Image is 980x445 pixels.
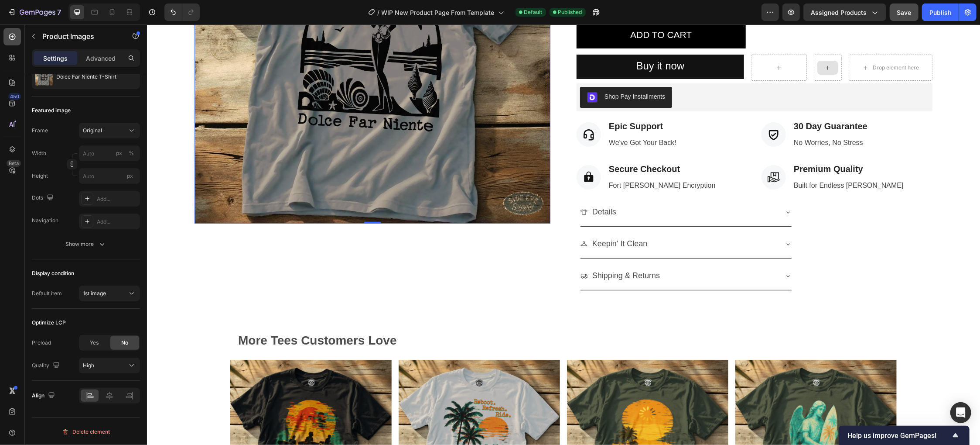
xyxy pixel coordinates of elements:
[811,8,867,17] span: Assigned Products
[647,156,757,166] p: Built for Endless [PERSON_NAME]
[445,183,469,192] span: Details
[382,8,495,17] span: WIP New Product Page From Template
[127,172,133,179] span: px
[440,68,451,78] img: gempages_511006970325500805-ed583377-37fd-4eef-a05b-3d3919cc6f72.png
[890,3,919,21] button: Save
[32,319,66,327] div: Optimize LCP
[83,127,102,135] span: Original
[32,236,140,252] button: Show more
[32,360,61,372] div: Quality
[121,339,128,347] span: No
[97,218,138,226] div: Add...
[32,339,51,347] div: Preload
[524,8,543,16] span: Default
[847,430,961,441] button: Show survey - Help us improve GemPages!
[7,160,21,167] div: Beta
[462,113,529,124] p: We've Got Your Back!
[35,68,53,86] img: product feature img
[433,62,525,83] button: Shop Pay Installments
[726,40,772,47] div: Drop element here
[847,431,950,440] span: Help us improve GemPages!
[79,286,140,301] button: 1st image
[950,402,971,423] div: Open Intercom Messenger
[164,3,200,21] div: Undo/Redo
[83,362,94,369] span: High
[43,54,68,63] p: Settings
[66,240,106,248] div: Show more
[462,156,569,166] p: Fort [PERSON_NAME] Encryption
[378,8,380,17] span: /
[32,107,71,114] div: Featured image
[57,7,61,17] p: 7
[647,97,720,107] span: 30 Day Guarantee
[32,390,57,402] div: Align
[147,24,980,445] iframe: Design area
[32,269,74,277] div: Display condition
[458,68,518,77] div: Shop Pay Installments
[42,31,116,41] p: Product Images
[79,123,140,138] button: Original
[91,305,250,327] p: More Tees Customers Love
[79,358,140,373] button: High
[32,290,62,297] div: Default item
[126,148,137,159] button: px
[79,168,140,184] input: px
[8,93,21,100] div: 450
[445,247,513,255] span: Shipping & Returns
[462,97,516,107] strong: Epic Support
[86,54,116,63] p: Advanced
[462,140,533,149] strong: Secure Checkout
[922,3,959,21] button: Publish
[97,195,138,203] div: Add...
[897,9,912,16] span: Save
[32,425,140,439] button: Delete element
[32,127,48,135] label: Frame
[32,149,46,157] label: Width
[56,74,116,80] p: Dolce Far Niente T-Shirt
[647,140,716,149] span: Premium Quality
[445,215,501,224] span: Keepin' It Clean
[558,8,582,16] span: Published
[79,145,140,161] input: px%
[62,427,110,437] div: Delete element
[3,3,65,21] button: 7
[129,149,134,157] div: %
[83,290,106,297] span: 1st image
[114,148,124,159] button: %
[116,149,122,157] div: px
[90,339,99,347] span: Yes
[929,8,951,17] div: Publish
[32,172,48,180] label: Height
[483,3,545,17] div: ADD TO CART
[32,192,55,204] div: Dots
[803,3,886,21] button: Assigned Products
[32,217,58,224] div: Navigation
[430,30,597,55] button: <p><span style="font-size:24px;">Buy it now</span></p>
[489,35,538,47] span: Buy it now
[647,113,720,124] p: No Worries, No Stress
